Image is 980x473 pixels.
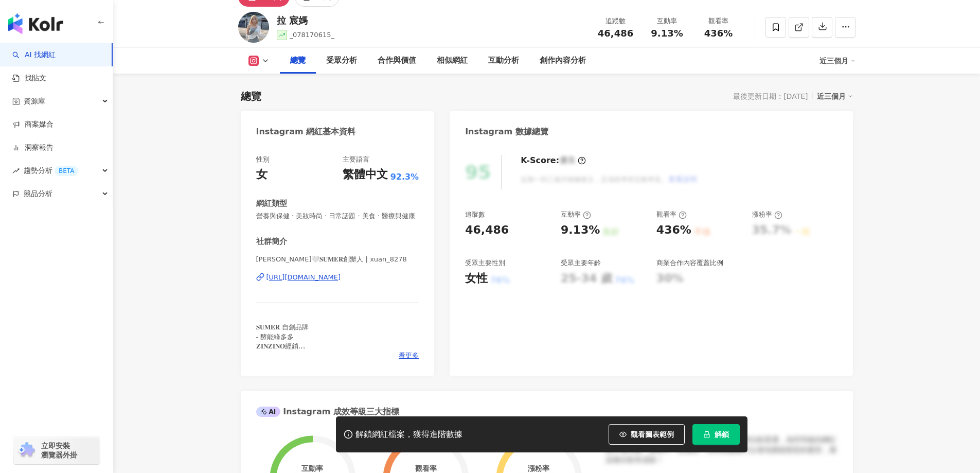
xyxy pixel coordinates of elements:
[703,431,710,438] span: lock
[256,198,287,209] div: 網紅類型
[24,182,52,205] span: 競品分析
[256,236,287,247] div: 社群簡介
[699,16,738,26] div: 觀看率
[715,430,729,439] span: 解鎖
[301,464,323,472] div: 互動率
[465,210,485,219] div: 追蹤數
[540,55,586,67] div: 創作內容分析
[656,210,687,219] div: 觀看率
[415,464,437,472] div: 觀看率
[465,126,548,137] div: Instagram 數據總覽
[241,89,261,103] div: 總覽
[819,52,856,69] div: 近三個月
[266,273,341,282] div: [URL][DOMAIN_NAME]
[488,55,519,67] div: 互動分析
[521,155,586,166] div: K-Score :
[465,271,488,287] div: 女性
[656,258,723,268] div: 商業合作內容覆蓋比例
[256,273,419,282] a: [URL][DOMAIN_NAME]
[465,258,505,268] div: 受眾主要性別
[12,119,54,130] a: 商案媒合
[256,323,419,378] span: 𝐒𝐔𝐌𝐄𝐑 自創品牌 - 酵能綠多多 𝐙𝐈𝐍𝐙𝐈𝐍𝐎經銷 - [PERSON_NAME]油「液態[PERSON_NAME]魚油」 - 威力秀「綜合維生素液態飲」 直播&產品專區 @_im5203
[12,167,20,174] span: rise
[12,143,54,153] a: 洞察報告
[355,429,462,440] div: 解鎖網紅檔案，獲得進階數據
[817,90,853,103] div: 近三個月
[704,28,733,39] span: 436%
[12,73,46,83] a: 找貼文
[561,210,591,219] div: 互動率
[8,13,63,34] img: logo
[256,255,419,264] span: [PERSON_NAME]🤍𝐒𝐔𝐌𝐄𝐑創辦人 | xuan_8278
[378,55,416,67] div: 合作與價值
[528,464,549,472] div: 漲粉率
[290,31,334,39] span: _078170615_
[598,28,633,39] span: 46,486
[692,424,740,445] button: 解鎖
[561,222,600,238] div: 9.13%
[609,424,685,445] button: 觀看圖表範例
[256,406,399,417] div: Instagram 成效等級三大指標
[596,16,635,26] div: 追蹤數
[656,222,691,238] div: 436%
[256,155,270,164] div: 性別
[437,55,468,67] div: 相似網紅
[343,155,369,164] div: 主要語言
[277,14,334,27] div: 拉 宸媽
[256,212,419,221] span: 營養與保健 · 美妝時尚 · 日常話題 · 美食 · 醫療與健康
[631,430,674,439] span: 觀看圖表範例
[290,55,306,67] div: 總覽
[561,258,601,268] div: 受眾主要年齡
[256,167,268,183] div: 女
[752,210,782,219] div: 漲粉率
[256,407,281,417] div: AI
[465,222,509,238] div: 46,486
[24,159,78,182] span: 趨勢分析
[390,171,419,183] span: 92.3%
[238,12,269,43] img: KOL Avatar
[399,351,419,360] span: 看更多
[55,166,78,176] div: BETA
[733,92,808,100] div: 最後更新日期：[DATE]
[16,442,37,459] img: chrome extension
[651,28,683,39] span: 9.13%
[12,50,56,60] a: searchAI 找網紅
[13,436,100,464] a: chrome extension立即安裝 瀏覽器外掛
[326,55,357,67] div: 受眾分析
[41,441,77,460] span: 立即安裝 瀏覽器外掛
[24,90,45,113] span: 資源庫
[343,167,388,183] div: 繁體中文
[256,126,356,137] div: Instagram 網紅基本資料
[648,16,687,26] div: 互動率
